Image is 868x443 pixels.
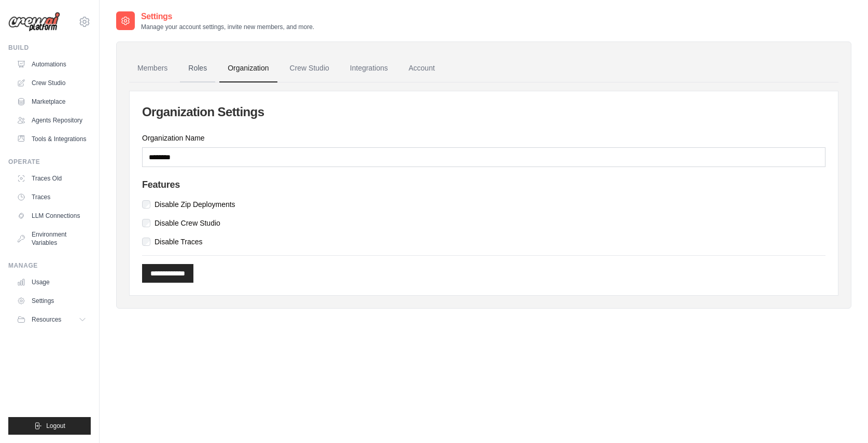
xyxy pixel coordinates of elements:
a: LLM Connections [12,207,91,224]
a: Automations [12,56,91,73]
button: Resources [12,311,91,328]
a: Agents Repository [12,112,91,129]
h2: Settings [141,10,314,23]
a: Traces [12,189,91,205]
span: Logout [46,422,65,430]
label: Organization Name [142,133,825,143]
a: Members [129,54,176,82]
a: Crew Studio [12,75,91,91]
label: Disable Zip Deployments [155,199,235,210]
img: Logo [8,12,60,32]
div: Manage [8,261,91,270]
a: Traces Old [12,170,91,187]
a: Settings [12,293,91,309]
p: Manage your account settings, invite new members, and more. [141,23,314,31]
a: Organization [219,54,277,82]
a: Environment Variables [12,226,91,251]
h4: Features [142,179,825,191]
a: Marketplace [12,93,91,110]
button: Logout [8,417,91,435]
a: Crew Studio [282,54,338,82]
a: Integrations [342,54,396,82]
h2: Organization Settings [142,104,825,120]
a: Usage [12,274,91,290]
span: Resources [32,315,61,324]
label: Disable Traces [155,237,203,247]
label: Disable Crew Studio [155,218,220,228]
a: Roles [180,54,215,82]
a: Tools & Integrations [12,131,91,147]
a: Account [400,54,443,82]
div: Build [8,44,91,52]
div: Operate [8,158,91,166]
